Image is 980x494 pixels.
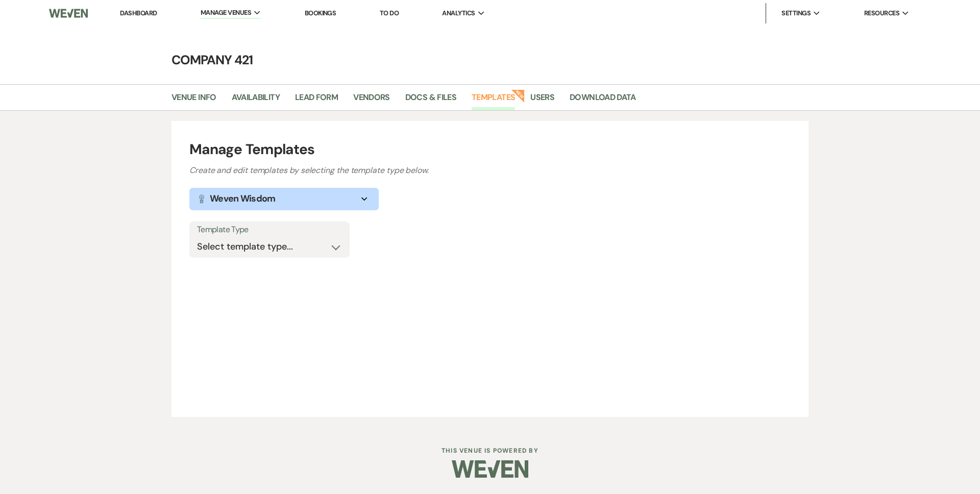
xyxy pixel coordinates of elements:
[171,91,216,110] a: Venue Info
[120,9,157,17] a: Dashboard
[442,8,475,18] span: Analytics
[452,451,528,487] img: Weven Logo
[189,164,791,177] h3: Create and edit templates by selecting the template type below.
[472,91,515,110] a: Templates
[201,8,251,18] span: Manage Venues
[405,91,456,110] a: Docs & Files
[781,8,811,18] span: Settings
[189,188,379,210] button: Weven Wisdom
[530,91,554,110] a: Users
[864,8,899,18] span: Resources
[295,91,338,110] a: Lead Form
[353,91,390,110] a: Vendors
[305,9,336,17] a: Bookings
[189,139,791,160] h1: Manage Templates
[511,88,526,103] strong: New
[210,192,275,206] h1: Weven Wisdom
[570,91,636,110] a: Download Data
[197,223,342,237] label: Template Type
[232,91,280,110] a: Availability
[380,9,399,17] a: To Do
[122,51,857,69] h4: Company 421
[49,3,88,24] img: Weven Logo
